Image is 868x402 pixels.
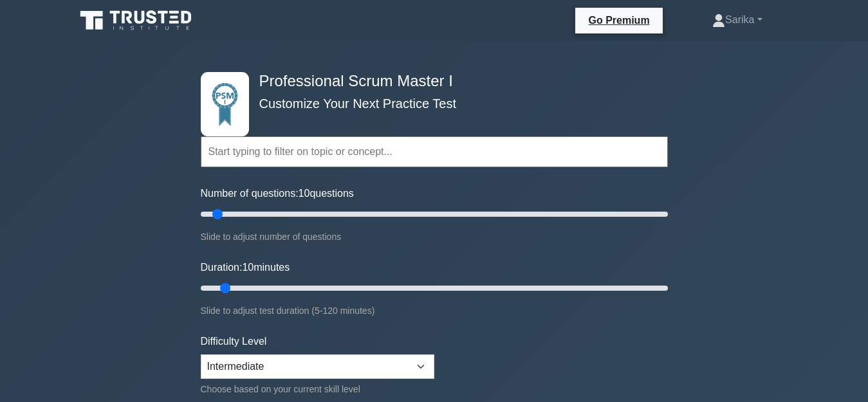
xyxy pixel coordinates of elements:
div: Slide to adjust number of questions [201,229,668,244]
label: Difficulty Level [201,334,267,349]
span: 10 [299,188,310,199]
div: Slide to adjust test duration (5-120 minutes) [201,303,668,318]
input: Start typing to filter on topic or concept... [201,136,668,167]
div: Choose based on your current skill level [201,381,434,397]
span: 10 [242,262,254,273]
h4: Professional Scrum Master I [254,72,605,91]
label: Duration: minutes [201,260,290,275]
label: Number of questions: questions [201,186,354,201]
a: Sarika [681,7,793,33]
a: Go Premium [580,12,657,28]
